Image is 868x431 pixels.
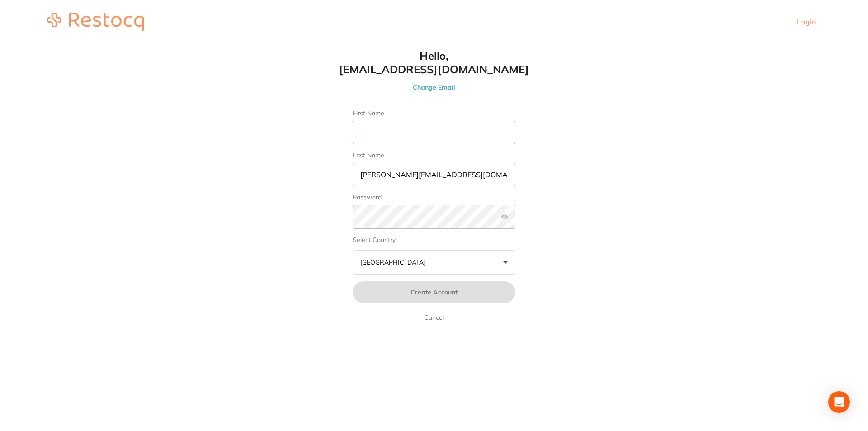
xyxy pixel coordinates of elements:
h1: Hello, [EMAIL_ADDRESS][DOMAIN_NAME] [335,49,533,76]
button: [GEOGRAPHIC_DATA] [353,250,515,275]
label: Select Country [353,236,515,244]
a: Login [797,17,816,26]
a: Cancel [422,312,446,323]
button: Create Account [353,281,515,303]
label: First Name [353,109,515,117]
div: Open Intercom Messenger [828,391,850,413]
span: Create Account [410,288,458,296]
label: Password [353,194,515,201]
img: restocq_logo.svg [47,13,144,31]
p: [GEOGRAPHIC_DATA] [360,258,429,266]
button: Change Email [335,83,533,91]
label: Last Name [353,152,515,159]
